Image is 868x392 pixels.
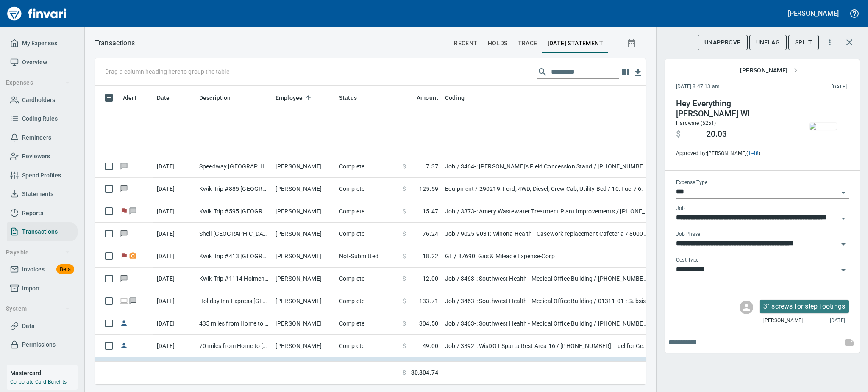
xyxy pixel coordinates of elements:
td: [PERSON_NAME] [272,312,336,335]
span: This records your note into the expense. If you would like to send a message to an employee inste... [839,332,860,353]
span: Permissions [22,340,56,350]
nav: breadcrumb [95,38,135,48]
a: Coding Rules [7,109,78,128]
span: 133.71 [419,297,438,305]
td: Job / 3463-: Southwest Health - Medical Office Building / [PHONE_NUMBER]: Consumable Tools & Acce... [442,268,654,290]
p: 3” screws for step footings [763,301,845,312]
span: Statements [22,189,53,199]
span: Flagged [120,253,128,259]
td: Job / 3464-: [PERSON_NAME]'s Field Concession Stand / [PHONE_NUMBER]: Consumable CM/GC / 8: Indir... [442,155,654,178]
td: Speedway [GEOGRAPHIC_DATA] [196,155,272,178]
span: recent [454,38,477,49]
span: Invoices [22,264,45,275]
td: [DATE] [153,268,196,290]
span: Flagged [120,208,128,214]
button: Open [837,264,849,276]
span: Expenses [6,77,70,88]
td: Job / 3463-: Southwest Health - Medical Office Building / 01311-01-: Subsistence, Travel, & Lodgi... [442,290,654,312]
td: [DATE] [153,200,196,223]
button: Open [837,213,849,224]
td: 70 miles from Home to [GEOGRAPHIC_DATA] Rest Stop [196,335,272,357]
span: UnApprove [704,37,741,48]
td: Complete [336,312,399,335]
span: Has messages [120,231,128,236]
span: Alert [123,93,147,103]
a: Overview [7,53,78,72]
label: Job [676,206,685,211]
span: $ [403,319,406,328]
td: Complete [336,155,399,178]
span: $ [676,129,681,139]
span: 76.24 [423,229,438,238]
td: Complete [336,357,399,380]
span: Employee [275,93,303,103]
span: [PERSON_NAME] [763,317,803,325]
a: InvoicesBeta [7,260,78,279]
label: Job Phase [676,232,700,237]
td: Job / 3373-: Amery Wastewater Treatment Plant Improvements / [PHONE_NUMBER]: Fuel for General Con... [442,200,654,223]
button: UnFlag [749,35,787,50]
h6: Mastercard [10,368,78,378]
label: Expense Type [676,180,707,185]
span: Transactions [22,226,58,237]
span: Data [22,321,35,331]
a: Import [7,279,78,298]
label: Cost Type [676,258,699,263]
span: This charge was settled by the merchant and appears on the 2025/09/06 statement. [776,83,847,91]
span: [DATE] 8:47:13 am [676,83,776,91]
td: Complete [336,290,399,312]
td: Job / 3392-: WisDOT Sparta Rest Area 16 / [PHONE_NUMBER]: Fuel for General Conditions/CM Equipmen... [442,335,654,357]
td: Equipment / 290219: Ford, 4WD, Diesel, Crew Cab, Utility Bed / 10: Fuel / 6: Fuel / 74000: Fuel &... [442,178,654,200]
td: [PERSON_NAME] [272,178,336,200]
span: 20.03 [706,129,727,139]
span: Status [339,93,357,103]
a: Reports [7,204,78,223]
td: [PERSON_NAME] [272,290,336,312]
span: Split [795,37,812,48]
td: Holiday Inn Express [GEOGRAPHIC_DATA] [GEOGRAPHIC_DATA] [196,290,272,312]
a: Spend Profiles [7,166,78,185]
td: Kwik Trip #1114 Holmen WI [196,268,272,290]
span: holds [488,38,508,49]
td: Job / 9025-9031: Winona Health - Casework replacement Cafeteria / 80000-10-: MP Numbers / 8: Indi... [442,223,654,245]
span: UnFlag [756,37,780,48]
span: Coding Rules [22,113,58,124]
span: Status [339,93,368,103]
span: Date [157,93,181,103]
a: Cardholders [7,91,78,110]
td: Kwik Trip #885 [GEOGRAPHIC_DATA] [GEOGRAPHIC_DATA] [196,178,272,200]
a: Transactions [7,222,78,241]
span: Beta [56,265,74,274]
h4: Hey Everything [PERSON_NAME] WI [676,99,791,119]
a: Corporate Card Benefits [10,379,67,385]
td: [DATE] [153,335,196,357]
button: [PERSON_NAME] [737,63,801,78]
span: Description [199,93,242,103]
span: $ [403,229,406,238]
span: Date [157,93,170,103]
span: 304.50 [419,319,438,328]
td: Job / 3463-: Southwest Health - Medical Office Building / [PHONE_NUMBER]: Fuel for General Condit... [442,312,654,335]
p: Drag a column heading here to group the table [105,67,229,76]
td: Job / 3461-: [PERSON_NAME] and Professional Visitation Addition / [PHONE_NUMBER]: Fasteners & Adh... [442,357,654,380]
td: [PERSON_NAME] [272,268,336,290]
a: Finvari [5,3,69,24]
td: [PERSON_NAME] [272,223,336,245]
span: $ [403,162,406,171]
td: [DATE] [153,312,196,335]
button: Expenses [3,75,73,91]
td: Complete [336,335,399,357]
td: [DATE] [153,245,196,268]
td: [DATE] [153,178,196,200]
span: 30,804.74 [411,368,438,377]
button: More [821,33,839,52]
h5: [PERSON_NAME] [788,9,839,18]
span: 12.00 [423,274,438,283]
span: Overview [22,57,47,68]
button: System [3,301,73,317]
td: [PERSON_NAME] [272,200,336,223]
span: Spend Profiles [22,170,61,181]
span: 49.00 [423,342,438,350]
span: My Expenses [22,38,57,49]
span: $ [403,252,406,260]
